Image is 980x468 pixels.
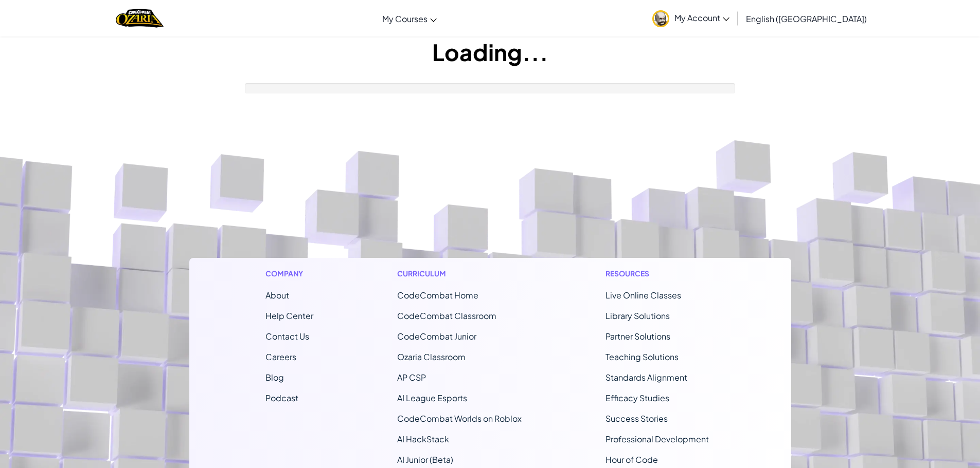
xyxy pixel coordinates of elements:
[397,290,478,301] span: CodeCombat Home
[397,351,466,362] a: Ozaria Classroom
[605,331,670,342] a: Partner Solutions
[605,454,658,465] a: Hour of Code
[265,351,296,362] a: Careers
[605,310,670,321] a: Library Solutions
[265,290,289,301] a: About
[397,454,453,465] a: AI Junior (Beta)
[652,10,669,27] img: avatar
[605,268,715,279] h1: Resources
[116,8,164,29] a: Ozaria by CodeCombat logo
[605,413,668,424] a: Success Stories
[265,310,313,321] a: Help Center
[397,434,449,444] a: AI HackStack
[746,13,867,24] span: English ([GEOGRAPHIC_DATA])
[397,268,522,279] h1: Curriculum
[265,268,313,279] h1: Company
[397,310,496,321] a: CodeCombat Classroom
[605,392,669,403] a: Efficacy Studies
[382,13,427,24] span: My Courses
[647,2,735,34] a: My Account
[116,8,164,29] img: Home
[605,351,679,362] a: Teaching Solutions
[265,372,284,383] a: Blog
[674,12,729,23] span: My Account
[605,372,687,383] a: Standards Alignment
[377,5,442,32] a: My Courses
[397,372,426,383] a: AP CSP
[265,331,309,342] span: Contact Us
[265,392,298,403] a: Podcast
[605,290,681,301] a: Live Online Classes
[397,392,467,403] a: AI League Esports
[397,331,476,342] a: CodeCombat Junior
[397,413,522,424] a: CodeCombat Worlds on Roblox
[741,5,872,32] a: English ([GEOGRAPHIC_DATA])
[605,434,709,444] a: Professional Development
